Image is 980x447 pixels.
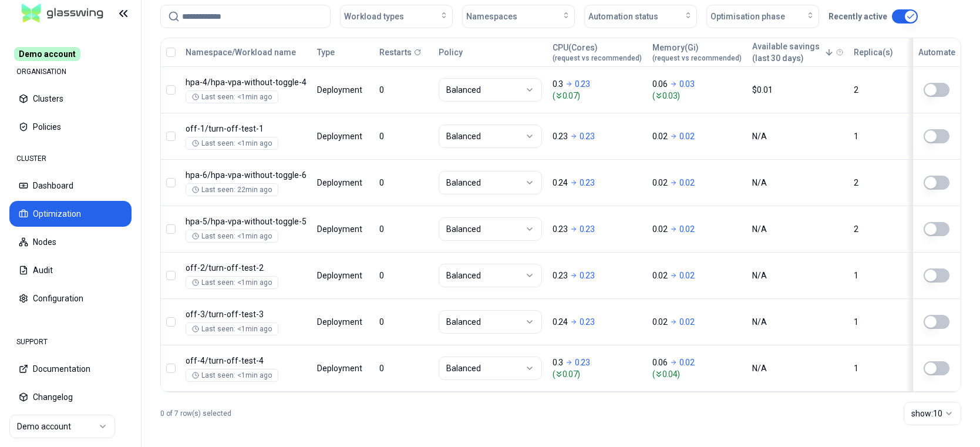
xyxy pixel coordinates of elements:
[186,123,307,135] p: turn-off-test-1
[752,84,843,96] div: $0.01
[192,139,272,148] div: Last seen: <1min ago
[9,147,132,170] div: CLUSTER
[575,78,590,90] p: 0.23
[652,90,742,102] span: ( 0.03 )
[186,76,307,88] p: hpa-vpa-without-toggle-4
[679,78,695,90] p: 0.03
[186,262,307,274] p: turn-off-test-2
[752,223,843,235] div: N/A
[379,316,428,328] div: 0
[192,231,272,241] div: Last seen: <1min ago
[9,229,132,255] button: Nodes
[344,11,404,22] span: Workload types
[679,223,695,235] p: 0.02
[553,368,642,380] span: ( 0.07 )
[553,53,642,63] span: (request vs recommended)
[317,84,364,96] div: Deployment
[379,46,412,58] p: Restarts
[317,130,364,142] div: Deployment
[186,216,307,227] p: hpa-vpa-without-toggle-5
[379,84,428,96] div: 0
[553,177,568,189] p: 0.24
[317,177,364,189] div: Deployment
[317,362,364,374] div: Deployment
[854,362,901,374] div: 1
[186,308,307,320] p: turn-off-test-3
[553,357,563,368] p: 0.3
[9,60,132,83] div: ORGANISATION
[14,47,80,61] span: Demo account
[580,316,595,328] p: 0.23
[706,5,819,28] button: Optimisation phase
[9,384,132,410] button: Changelog
[652,42,742,63] div: Memory(Gi)
[9,257,132,283] button: Audit
[679,316,695,328] p: 0.02
[186,41,296,64] button: Namespace/Workload name
[553,78,563,90] p: 0.3
[580,223,595,235] p: 0.23
[192,92,272,102] div: Last seen: <1min ago
[918,46,955,58] div: Automate
[9,173,132,199] button: Dashboard
[192,278,272,287] div: Last seen: <1min ago
[192,324,272,334] div: Last seen: <1min ago
[588,11,658,22] span: Automation status
[379,223,428,235] div: 0
[829,11,887,22] p: Recently active
[652,270,668,281] p: 0.02
[752,177,843,189] div: N/A
[679,270,695,281] p: 0.02
[439,46,542,58] div: Policy
[854,316,901,328] div: 1
[186,355,307,367] p: turn-off-test-4
[466,11,517,22] span: Namespaces
[379,177,428,189] div: 0
[652,316,668,328] p: 0.02
[652,41,742,64] button: Memory(Gi)(request vs recommended)
[710,11,785,22] span: Optimisation phase
[379,130,428,142] div: 0
[553,223,568,235] p: 0.23
[854,130,901,142] div: 1
[652,368,742,380] span: ( 0.04 )
[854,84,901,96] div: 2
[553,41,642,64] button: CPU(Cores)(request vs recommended)
[752,130,843,142] div: N/A
[679,130,695,142] p: 0.02
[192,185,272,194] div: Last seen: 22min ago
[580,130,595,142] p: 0.23
[575,357,590,368] p: 0.23
[192,371,272,380] div: Last seen: <1min ago
[584,5,697,28] button: Automation status
[160,409,231,418] p: 0 of 7 row(s) selected
[652,130,668,142] p: 0.02
[854,41,893,64] button: Replica(s)
[854,270,901,281] div: 1
[752,41,834,64] button: Available savings(last 30 days)
[9,356,132,382] button: Documentation
[340,5,453,28] button: Workload types
[317,316,364,328] div: Deployment
[580,177,595,189] p: 0.23
[854,223,901,235] div: 2
[317,223,364,235] div: Deployment
[317,270,364,281] div: Deployment
[652,78,668,90] p: 0.06
[652,223,668,235] p: 0.02
[186,169,307,181] p: hpa-vpa-without-toggle-6
[9,285,132,311] button: Configuration
[553,270,568,281] p: 0.23
[553,90,642,102] span: ( 0.07 )
[553,130,568,142] p: 0.23
[553,316,568,328] p: 0.24
[9,86,132,112] button: Clusters
[9,330,132,354] div: SUPPORT
[553,42,642,63] div: CPU(Cores)
[652,177,668,189] p: 0.02
[652,357,668,368] p: 0.06
[379,270,428,281] div: 0
[652,53,742,63] span: (request vs recommended)
[679,357,695,368] p: 0.02
[752,316,843,328] div: N/A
